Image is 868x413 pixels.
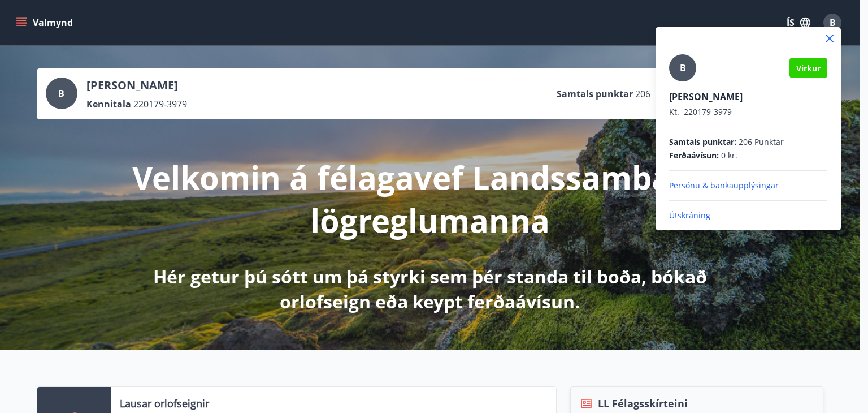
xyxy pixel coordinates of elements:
[796,63,821,74] span: Virkur
[739,136,784,148] span: 206 Punktar
[669,91,827,103] p: [PERSON_NAME]
[669,210,827,221] p: Útskráning
[669,136,736,148] span: Samtals punktar :
[721,150,737,161] span: 0 kr.
[669,106,827,118] p: 220179-3979
[669,150,719,161] span: Ferðaávísun :
[669,180,827,191] p: Persónu & bankaupplýsingar
[680,62,686,74] span: B
[669,106,679,117] span: Kt.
